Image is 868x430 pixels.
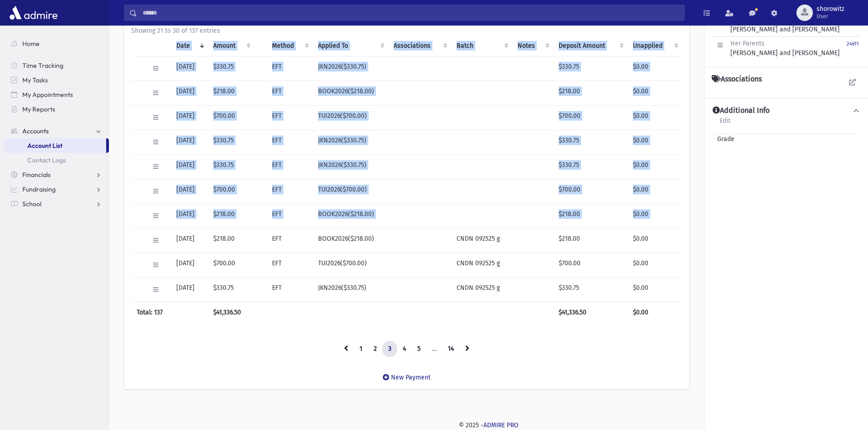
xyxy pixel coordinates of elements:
button: Additional Info [712,106,861,116]
a: 5 [411,341,426,357]
td: $330.75 [208,56,254,81]
span: Her Parents [730,40,765,47]
td: EFT [267,179,313,204]
span: Home [22,40,40,48]
th: Method: activate to sort column ascending [267,35,313,56]
a: ADMIRE PRO [483,421,519,429]
a: My Appointments [4,87,109,102]
td: CNDN 092525 g [451,253,512,278]
span: Account List [27,142,62,150]
img: AdmirePro [7,4,60,22]
span: My Reports [22,105,55,113]
td: EFT [267,81,313,106]
td: $700.00 [208,179,254,204]
div: Showing 21 to 30 of 137 entries [131,26,682,35]
td: JKN2026($330.75) [313,278,388,302]
a: Fundraising [4,182,109,197]
td: $218.00 [553,228,627,253]
td: JKN2026($330.75) [313,130,388,155]
td: JKN2026($330.75) [313,155,388,179]
a: School [4,197,109,211]
a: 4 [397,341,412,357]
div: © 2025 - [124,420,853,430]
span: Accounts [22,127,49,135]
th: Amount: activate to sort column ascending [208,35,254,56]
td: $0.00 [627,179,683,204]
span: User [817,13,844,20]
td: EFT [267,130,313,155]
span: Contact Logs [27,156,66,164]
a: Account List [4,138,106,153]
td: $218.00 [208,228,254,253]
h4: Additional Info [713,106,770,116]
td: $0.00 [627,155,683,179]
td: $218.00 [553,204,627,228]
td: $330.75 [208,155,254,179]
td: $0.00 [627,81,683,106]
td: $330.75 [553,155,627,179]
a: New Payment [375,366,438,389]
a: Accounts [4,124,109,138]
a: 24611 [847,39,859,58]
a: 2 [368,341,383,357]
td: TUI2026($700.00) [313,106,388,130]
td: [DATE] [171,155,208,179]
td: BOOK2026($218.00) [313,204,388,228]
span: Grade [714,134,734,144]
td: CNDN 092525 g [451,278,512,302]
td: $0.00 [627,278,683,302]
td: $218.00 [208,204,254,228]
td: EFT [267,253,313,278]
a: 1 [354,341,368,357]
td: $330.75 [553,278,627,302]
td: EFT [267,106,313,130]
td: $0.00 [627,106,683,130]
td: [DATE] [171,228,208,253]
td: $0.00 [627,130,683,155]
a: 14 [442,341,460,357]
th: Associations: activate to sort column ascending [388,35,451,56]
td: TUI2026($700.00) [313,253,388,278]
th: Notes: activate to sort column ascending [512,35,553,56]
td: $218.00 [208,81,254,106]
span: School [22,200,41,208]
td: EFT [267,204,313,228]
th: $41,336.50 [553,302,627,323]
span: Time Tracking [22,61,63,70]
span: Fundraising [22,185,56,193]
td: [DATE] [171,204,208,228]
a: Contact Logs [4,153,109,167]
div: [PERSON_NAME] and [PERSON_NAME] [730,39,840,58]
td: BOOK2026($218.00) [313,228,388,253]
input: Search [137,5,684,21]
td: EFT [267,228,313,253]
th: Date: activate to sort column ascending [171,35,208,56]
td: [DATE] [171,56,208,81]
a: My Tasks [4,73,109,87]
td: $0.00 [627,204,683,228]
td: $700.00 [553,253,627,278]
th: Deposit Amount: activate to sort column ascending [553,35,627,56]
th: Applied To: activate to sort column ascending [313,35,388,56]
a: 3 [382,341,397,357]
td: $330.75 [208,278,254,302]
td: [DATE] [171,253,208,278]
td: [DATE] [171,278,208,302]
a: Time Tracking [4,58,109,73]
span: shorowitz [817,5,844,13]
th: $0.00 [627,302,683,323]
td: $700.00 [553,179,627,204]
td: $330.75 [553,130,627,155]
td: $0.00 [627,253,683,278]
th: $41,336.50 [208,302,254,323]
td: $700.00 [208,106,254,130]
td: $218.00 [553,81,627,106]
td: $0.00 [627,228,683,253]
td: $700.00 [208,253,254,278]
td: EFT [267,278,313,302]
span: Financials [22,171,51,179]
th: Total: 137 [131,302,208,323]
td: $330.75 [553,56,627,81]
td: [DATE] [171,106,208,130]
td: TUI2026($700.00) [313,179,388,204]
